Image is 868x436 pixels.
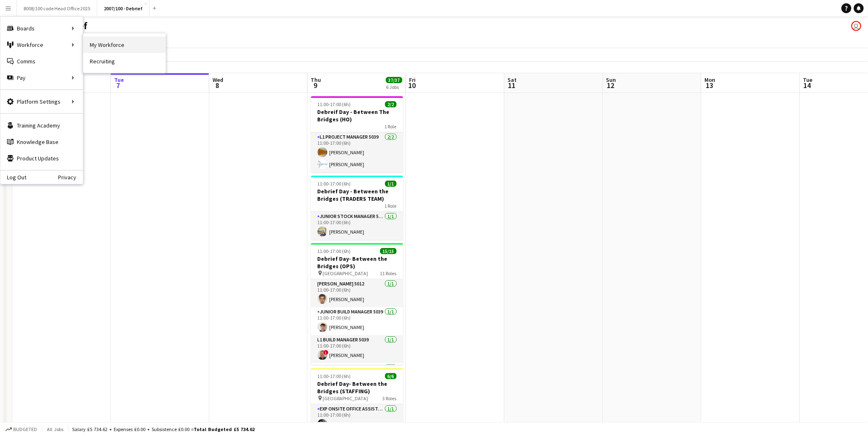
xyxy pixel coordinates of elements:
[0,70,83,86] div: Pay
[318,181,351,187] span: 11:00-17:00 (6h)
[385,101,397,107] span: 2/2
[311,76,321,83] span: Thu
[318,248,351,254] span: 11:00-17:00 (6h)
[380,270,397,276] span: 11 Roles
[311,132,403,172] app-card-role: L1 Project Manager 50392/211:00-17:00 (6h)[PERSON_NAME][PERSON_NAME]
[311,176,403,240] app-job-card: 11:00-17:00 (6h)1/1Debrief Day - Between the Bridges (TRADERS TEAM)1 RoleJunior Stock Manager 503...
[17,0,97,16] button: 8008/100 code Head Office 2025
[704,81,716,90] span: 13
[318,101,351,107] span: 11:00-17:00 (6h)
[311,363,403,415] app-card-role: L1 Event Manager 50393/3
[311,96,403,172] app-job-card: 11:00-17:00 (6h)2/2Debreif Day - Between The Bridges (HO)1 RoleL1 Project Manager 50392/211:00-17...
[4,425,38,434] button: Budgeted
[385,203,397,209] span: 1 Role
[72,426,255,432] div: Salary £5 734.62 + Expenses £0.00 + Subsistence £0.00 =
[705,76,716,83] span: Mon
[311,380,403,395] h3: Debrief Day- Between the Bridges (STAFFING)
[852,21,861,31] app-user-avatar: Elizabeth Ramirez Baca
[311,279,403,307] app-card-role: [PERSON_NAME] 50121/111:00-17:00 (6h)[PERSON_NAME]
[97,0,150,16] button: 2007/100 - Debrief
[606,76,616,83] span: Sun
[385,373,397,379] span: 6/6
[324,350,329,355] span: !
[211,81,223,90] span: 8
[0,37,83,53] div: Workforce
[385,123,397,130] span: 1 Role
[0,150,83,167] a: Product Updates
[311,188,403,202] h3: Debrief Day - Between the Bridges (TRADERS TEAM)
[213,76,223,83] span: Wed
[508,76,517,83] span: Sat
[0,53,83,70] a: Comms
[0,93,83,110] div: Platform Settings
[0,174,26,181] a: Log Out
[114,76,124,83] span: Tue
[311,335,403,363] app-card-role: L1 Build Manager 50391/111:00-17:00 (6h)![PERSON_NAME]
[408,81,416,90] span: 10
[0,20,83,37] div: Boards
[113,81,124,90] span: 7
[409,76,416,83] span: Fri
[310,81,321,90] span: 9
[13,427,37,432] span: Budgeted
[311,255,403,270] h3: Debrief Day- Between the Bridges (OPS)
[386,77,402,83] span: 37/37
[323,395,368,401] span: [GEOGRAPHIC_DATA]
[83,37,166,53] a: My Workforce
[0,117,83,134] a: Training Academy
[311,307,403,335] app-card-role: Junior Build Manager 50391/111:00-17:00 (6h)[PERSON_NAME]
[58,174,83,181] a: Privacy
[0,134,83,150] a: Knowledge Base
[385,181,397,187] span: 1/1
[318,373,351,379] span: 11:00-17:00 (6h)
[507,81,517,90] span: 11
[194,426,255,432] span: Total Budgeted £5 734.62
[83,53,166,70] a: Recruiting
[311,243,403,365] app-job-card: 11:00-17:00 (6h)15/15Debrief Day- Between the Bridges (OPS) [GEOGRAPHIC_DATA]11 Roles[PERSON_NAME...
[683,105,868,436] iframe: Chat Widget
[386,84,402,90] div: 6 Jobs
[605,81,616,90] span: 12
[383,395,397,401] span: 3 Roles
[323,270,368,276] span: [GEOGRAPHIC_DATA]
[802,81,813,90] span: 14
[311,108,403,123] h3: Debreif Day - Between The Bridges (HO)
[803,76,813,83] span: Tue
[45,426,65,432] span: All jobs
[311,404,403,432] app-card-role: Exp Onsite Office Assistant 50121/111:00-17:00 (6h)[PERSON_NAME]
[311,212,403,240] app-card-role: Junior Stock Manager 50391/111:00-17:00 (6h)[PERSON_NAME]
[380,248,397,254] span: 15/15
